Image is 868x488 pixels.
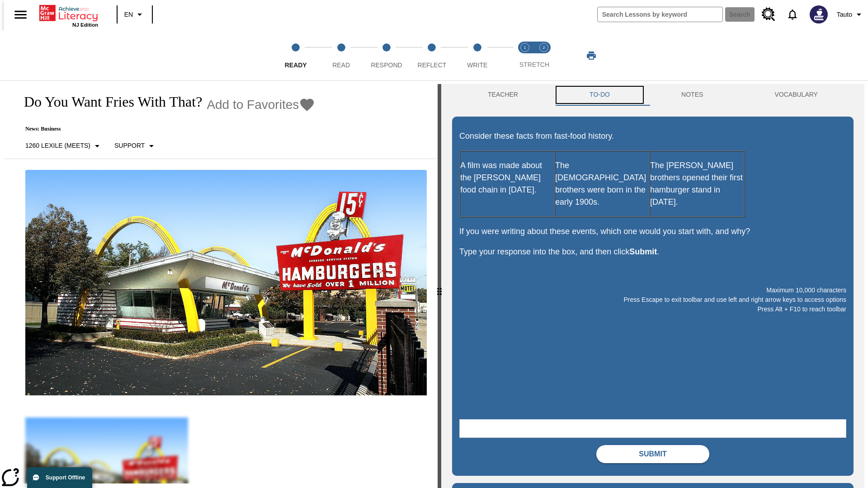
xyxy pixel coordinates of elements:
[577,47,606,64] button: Print
[810,5,828,23] img: Avatar
[542,45,545,50] text: 2
[25,170,427,396] img: One of the first McDonald's stores, with the iconic red sign and golden arches.
[459,246,846,258] p: Type your response into the box, and then click .
[756,2,781,27] a: Resource Center, Will open in new tab
[438,84,441,488] div: Press Enter or Spacebar and then press right and left arrow keys to move the slider
[4,7,132,15] body: Maximum 10,000 characters Press Escape to exit toolbar and use left and right arrow keys to acces...
[207,97,315,113] button: Add to Favorites - Do You Want Fries With That?
[804,3,833,26] button: Select a new avatar
[72,22,98,28] span: NJ Edition
[207,98,299,112] span: Add to Favorites
[111,138,160,154] button: Scaffolds, Support
[646,84,739,106] button: NOTES
[14,94,202,110] h1: Do You Want Fries With That?
[360,31,413,80] button: Respond step 3 of 5
[451,31,504,80] button: Write step 5 of 5
[22,138,106,154] button: Select Lexile, 1260 Lexile (Meets)
[124,10,133,19] span: EN
[555,160,649,208] p: The [DEMOGRAPHIC_DATA] brothers were born in the early 1900s.
[512,31,538,80] button: Stretch Read step 1 of 2
[833,6,868,23] button: Profile/Settings
[7,1,34,28] button: Open side menu
[46,474,85,481] span: Support Offline
[629,247,657,256] strong: Submit
[27,467,92,488] button: Support Offline
[598,7,722,22] input: search field
[739,84,854,106] button: VOCABULARY
[120,6,149,23] button: Language: EN, Select a language
[650,160,744,208] p: The [PERSON_NAME] brothers opened their first hamburger stand in [DATE].
[524,45,526,50] text: 1
[4,84,438,483] div: reading
[459,130,846,142] p: Consider these facts from fast-food history.
[554,84,646,106] button: TO-DO
[781,3,804,26] a: Notifications
[467,61,487,69] span: Write
[315,31,367,80] button: Read step 2 of 5
[269,31,322,80] button: Ready step 1 of 5
[114,141,145,150] p: Support
[418,61,447,69] span: Reflect
[459,225,846,238] p: If you were writing about these events, which one would you start with, and why?
[285,61,307,69] span: Ready
[441,84,864,488] div: activity
[452,84,554,106] button: Teacher
[371,61,402,69] span: Respond
[25,141,90,150] p: 1260 Lexile (Meets)
[452,84,854,106] div: Instructional Panel Tabs
[519,61,549,68] span: STRETCH
[332,61,350,69] span: Read
[459,305,846,314] p: Press Alt + F10 to reach toolbar
[531,31,557,80] button: Stretch Respond step 2 of 2
[459,295,846,305] p: Press Escape to exit toolbar and use left and right arrow keys to access options
[460,160,554,196] p: A film was made about the [PERSON_NAME] food chain in [DATE].
[14,126,315,132] p: News: Business
[406,31,458,80] button: Reflect step 4 of 5
[459,286,846,295] p: Maximum 10,000 characters
[596,445,709,463] button: Submit
[39,3,98,28] div: Home
[837,10,852,19] span: Tauto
